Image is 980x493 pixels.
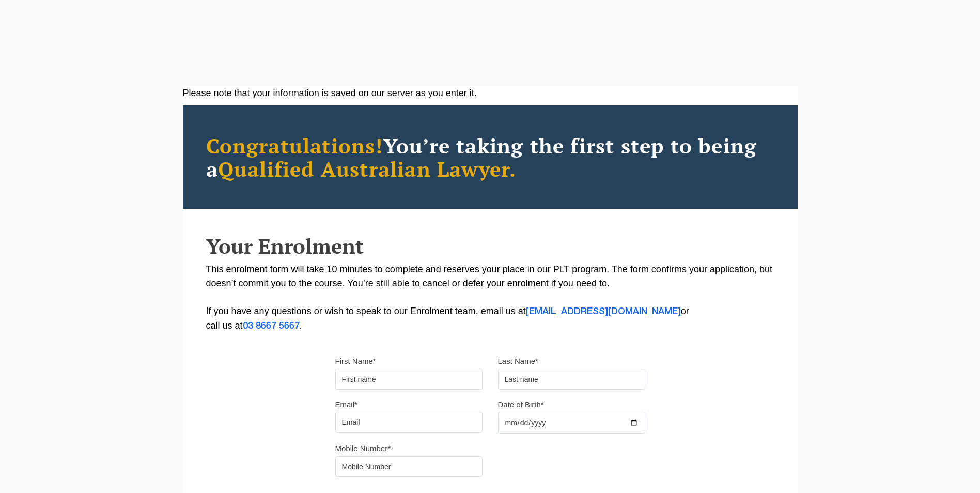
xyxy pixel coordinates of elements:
label: Last Name* [498,356,538,366]
a: 03 8667 5667 [243,322,300,330]
label: Date of Birth* [498,399,544,410]
span: Qualified Australian Lawyer. [218,155,517,182]
h2: You’re taking the first step to being a [206,134,774,180]
input: Last name [498,369,645,390]
div: Please note that your information is saved on our server as you enter it. [183,86,798,100]
label: Email* [335,399,357,410]
input: Mobile Number [335,456,483,477]
h2: Your Enrolment [206,235,774,257]
span: Congratulations! [206,132,383,159]
a: [EMAIL_ADDRESS][DOMAIN_NAME] [526,307,681,316]
p: This enrolment form will take 10 minutes to complete and reserves your place in our PLT program. ... [206,263,774,333]
label: First Name* [335,356,376,366]
label: Mobile Number* [335,443,391,454]
input: Email [335,412,483,433]
input: First name [335,369,483,390]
